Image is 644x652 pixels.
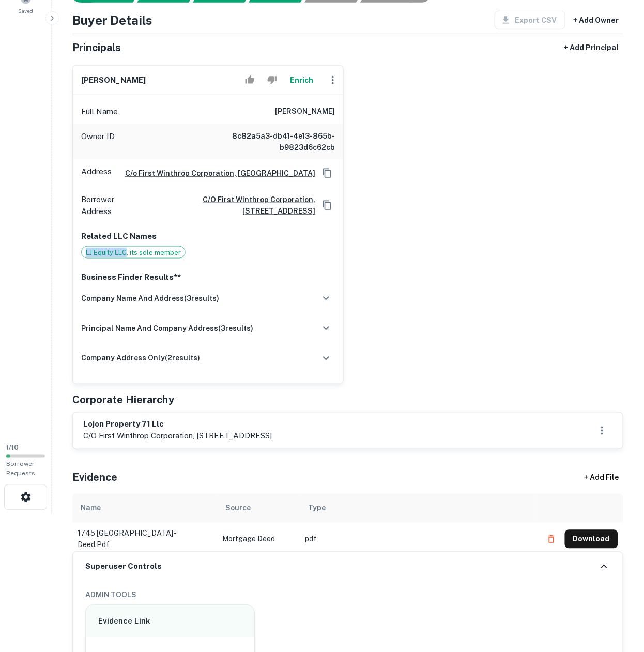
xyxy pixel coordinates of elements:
button: Copy Address [319,198,335,213]
td: pdf [300,523,537,556]
h5: Corporate Hierarchy [72,392,174,408]
button: Delete file [542,531,561,548]
td: Mortgage Deed [217,523,300,556]
p: Owner ID [81,130,115,153]
h5: Principals [72,40,121,55]
span: Saved [19,7,34,15]
a: C/o First Winthrop Corporation, [GEOGRAPHIC_DATA] [117,168,315,179]
span: LJ Equity LLC, its sole member [82,248,185,258]
p: Related LLC Names [81,230,335,242]
p: Business Finder Results** [81,271,335,283]
div: Source [225,502,251,514]
h5: Evidence [72,470,117,486]
h6: 8c82a5a3-db41-4e13-865b-b9823d6c62cb [211,130,335,153]
h4: Buyer Details [72,11,152,29]
h6: lojon property 71 llc [83,419,272,431]
button: Enrich [285,70,318,90]
td: 1745 [GEOGRAPHIC_DATA] - deed.pdf [72,523,217,556]
button: + Add Principal [560,38,623,57]
iframe: Chat Widget [592,569,644,619]
span: Borrower Requests [6,461,35,477]
button: Reject [263,70,281,90]
button: + Add Owner [570,11,623,29]
h6: Evidence Link [98,616,242,628]
div: Name [81,502,101,514]
p: c/o first winthrop corporation, [STREET_ADDRESS] [83,430,272,443]
h6: principal name and company address ( 3 results) [81,323,253,334]
span: 1 / 10 [6,444,19,452]
button: Accept [241,70,259,90]
h6: Superuser Controls [85,561,162,573]
th: Name [72,494,217,523]
h6: ADMIN TOOLS [85,589,610,601]
a: c/o first winthrop corporation, [STREET_ADDRESS] [144,194,315,217]
div: scrollable content [72,494,623,552]
p: Address [81,165,112,181]
div: Type [308,502,326,514]
h6: [PERSON_NAME] [81,74,146,86]
h6: [PERSON_NAME] [275,105,335,118]
p: Borrower Address [81,193,140,218]
p: Full Name [81,105,118,118]
h6: company address only ( 2 results) [81,353,200,364]
th: Source [217,494,300,523]
button: Download [565,530,618,549]
div: + Add File [565,469,638,488]
h6: company name and address ( 3 results) [81,293,219,304]
button: Copy Address [319,165,335,181]
th: Type [300,494,537,523]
